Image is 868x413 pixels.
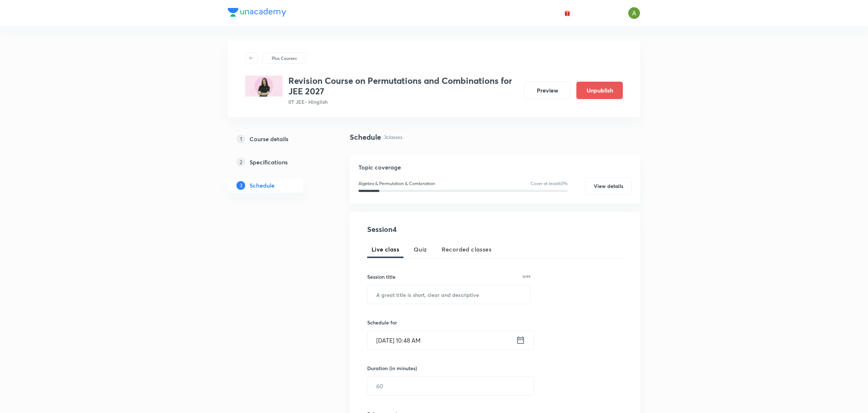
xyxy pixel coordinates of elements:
span: Quiz [414,245,427,254]
a: 1Course details [228,132,326,146]
input: A great title is short, clear and descriptive [368,285,530,304]
p: 1 [236,135,245,143]
h6: Schedule for [367,319,531,326]
h5: Course details [250,135,288,143]
h4: Session 4 [367,224,500,235]
p: 3 [236,181,245,190]
img: Ajay A [628,7,640,19]
button: View details [585,177,632,195]
h6: Duration (in minutes) [367,364,417,372]
p: Algebra & Permutation & Combination [358,180,435,187]
p: 3 classes [384,133,402,141]
h4: Schedule [350,132,381,143]
p: Plus Courses [272,55,297,61]
p: 0/99 [523,275,531,278]
h5: Schedule [250,181,275,190]
img: avatar [564,10,571,16]
button: Preview [524,82,571,99]
p: IIT JEE • Hinglish [288,98,518,106]
button: Unpublish [576,82,623,99]
img: Company Logo [228,8,286,17]
h6: Session title [367,273,396,281]
span: Live class [372,245,399,254]
h5: Topic coverage [358,163,632,172]
span: Recorded classes [442,245,491,254]
h3: Revision Course on Permutations and Combinations for JEE 2027 [288,75,518,97]
button: avatar [561,7,573,19]
h5: Specifications [250,158,288,167]
img: 6FEBE656-B8E6-4335-94BD-430B7B6D03BA_plus.png [245,75,283,97]
input: 60 [368,377,534,395]
a: Company Logo [228,8,286,19]
p: Cover at least 60 % [531,180,568,187]
a: 2Specifications [228,155,326,169]
p: 2 [236,158,245,167]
